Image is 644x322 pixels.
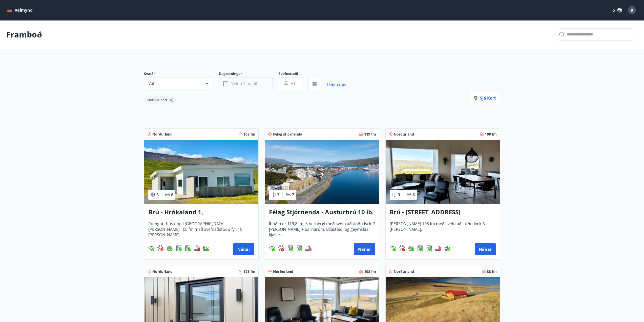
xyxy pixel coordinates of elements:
span: Svefnstæði [279,71,308,77]
span: Félag stjórnenda [273,132,302,137]
img: pxcaIm5dSOV3FS4whs1soiYWTwFQvksT25a9J10C.svg [399,245,405,251]
span: Val [148,81,154,86]
button: R [626,4,638,16]
img: pxcaIm5dSOV3FS4whs1soiYWTwFQvksT25a9J10C.svg [157,245,163,251]
div: Þurrkari [185,245,191,251]
span: R [631,7,633,13]
img: Dl16BY4EX9PAW649lg1C3oBuIaAsR6QVDQBO2cTm.svg [176,245,182,251]
div: Þurrkari [426,245,432,251]
img: HJRyFFsYp6qjeUYhR4dAD8CaCEsnIFYZ05miwXoh.svg [148,245,154,251]
img: QNIUl6Cv9L9rHgMXwuzGLuiJOj7RKqxk9mBFPqjq.svg [435,245,441,251]
img: Paella dish [144,140,258,204]
div: Hleðslustöð fyrir rafbíla [444,245,450,251]
div: Heitur pottur [167,245,173,251]
span: Norðurland [147,98,167,102]
img: hddCLTAnxqFUMr1fxmbGG8zWilo2syolR0f9UjPn.svg [426,245,432,251]
div: Þurrkari [296,245,302,251]
button: ÍS [609,6,625,15]
h3: Brú - Hrókaland 1, [GEOGRAPHIC_DATA] [148,208,254,217]
span: 108 fm [243,132,255,137]
img: HJRyFFsYp6qjeUYhR4dAD8CaCEsnIFYZ05miwXoh.svg [390,245,396,251]
span: Norðurland [394,132,414,137]
img: Paella dish [386,140,500,204]
button: menu [6,6,35,15]
span: Norðurland [394,269,414,274]
span: 3 [398,192,400,198]
span: Sjá kort [474,95,496,101]
span: 6 [412,192,415,198]
span: Norðurland [152,269,173,274]
span: Svæði [144,71,219,77]
img: nH7E6Gw2rvWFb8XaSdRp44dhkQaj4PJkOoRYItBQ.svg [203,245,209,251]
div: Þráðlaust net [390,245,396,251]
img: QNIUl6Cv9L9rHgMXwuzGLuiJOj7RKqxk9mBFPqjq.svg [305,245,311,251]
img: pxcaIm5dSOV3FS4whs1soiYWTwFQvksT25a9J10C.svg [278,245,284,251]
span: Dagsetningar [219,71,279,77]
img: QNIUl6Cv9L9rHgMXwuzGLuiJOj7RKqxk9mBFPqjq.svg [194,245,200,251]
div: Reykingar / Vape [435,245,441,251]
div: Þráðlaust net [148,245,154,251]
img: h89QDIuHlAdpqTriuIvuEWkTH976fOgBEOOeu1mi.svg [408,245,414,251]
div: Þvottavél [287,245,293,251]
div: Norðurland [144,96,176,104]
div: Heitur pottur [408,245,414,251]
span: Norðurland [273,269,293,274]
img: hddCLTAnxqFUMr1fxmbGG8zWilo2syolR0f9UjPn.svg [296,245,302,251]
p: Framboð [6,29,42,40]
span: Rúmgott hús upp í [GEOGRAPHIC_DATA]. [PERSON_NAME] 108 fm með svefnaðstöðu fyrir 8 [PERSON_NAME]. [148,221,254,238]
div: Gæludýr [157,245,163,251]
h3: Félag Stjórnenda - Austurbrú 10 íb. 201 [269,208,375,217]
span: 3 [156,192,159,198]
span: 119 fm [364,132,376,137]
div: Reykingar / Vape [194,245,200,251]
div: Þvottavél [176,245,182,251]
span: 7 [292,192,294,198]
div: Gæludýr [399,245,405,251]
span: Veldu tímabil [231,81,257,86]
span: Norðurland [152,132,173,137]
h3: Brú - [STREET_ADDRESS] [390,208,496,217]
button: Nánar [233,243,254,255]
img: nH7E6Gw2rvWFb8XaSdRp44dhkQaj4PJkOoRYItBQ.svg [444,245,450,251]
span: 8 [171,192,173,198]
span: +1 [291,81,296,86]
button: Nánar [354,243,375,255]
button: Nánar [475,243,496,255]
button: Veldu tímabil [219,77,273,90]
img: hddCLTAnxqFUMr1fxmbGG8zWilo2syolR0f9UjPn.svg [185,245,191,251]
button: +1 [279,77,302,90]
span: Íbúðin er 119,8 fm, 3 herbergi með svefn aðstöðu fyrir 7 [PERSON_NAME] + barnarúm. Bílastæði og g... [269,221,375,238]
img: HJRyFFsYp6qjeUYhR4dAD8CaCEsnIFYZ05miwXoh.svg [269,245,275,251]
div: Þráðlaust net [269,245,275,251]
img: Paella dish [265,140,379,204]
button: Sjá kort [470,92,500,104]
div: Gæludýr [278,245,284,251]
span: 108 fm [364,269,376,274]
img: Dl16BY4EX9PAW649lg1C3oBuIaAsR6QVDQBO2cTm.svg [287,245,293,251]
button: Val [144,77,213,89]
img: h89QDIuHlAdpqTriuIvuEWkTH976fOgBEOOeu1mi.svg [167,245,173,251]
a: Hreinsa síu [327,79,346,90]
div: Hleðslustöð fyrir rafbíla [203,245,209,251]
span: 108 fm [485,132,497,137]
span: 88 fm [487,269,497,274]
span: [PERSON_NAME] 108 fm með svefn aðstöðu fyrir 6 [PERSON_NAME]. [390,221,496,238]
span: 126 fm [243,269,255,274]
div: Reykingar / Vape [305,245,311,251]
span: 3 [277,192,279,198]
div: Þvottavél [417,245,423,251]
img: Dl16BY4EX9PAW649lg1C3oBuIaAsR6QVDQBO2cTm.svg [417,245,423,251]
